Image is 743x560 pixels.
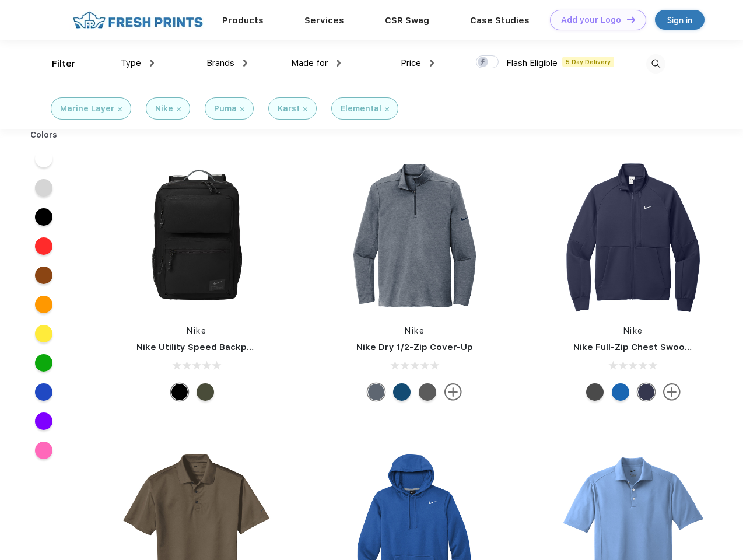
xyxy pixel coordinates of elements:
[118,107,122,111] img: filter_cancel.svg
[150,60,154,66] img: dropdown.png
[222,15,264,26] a: Products
[155,103,173,115] div: Nike
[385,15,429,26] a: CSR Swag
[367,383,385,401] div: Navy Heather
[356,342,473,352] a: Nike Dry 1/2-Zip Cover-Up
[627,16,635,23] img: DT
[52,57,76,71] div: Filter
[667,13,692,27] div: Sign in
[646,54,665,73] img: desktop_search.svg
[337,60,341,66] img: dropdown.png
[663,383,681,401] img: more.svg
[304,15,344,26] a: Services
[561,15,621,25] div: Add your Logo
[623,326,643,335] a: Nike
[60,103,114,115] div: Marine Layer
[393,383,411,401] div: Gym Blue
[573,342,728,352] a: Nike Full-Zip Chest Swoosh Jacket
[177,107,181,111] img: filter_cancel.svg
[430,60,434,66] img: dropdown.png
[637,383,655,401] div: Midnight Navy
[385,107,389,111] img: filter_cancel.svg
[240,107,244,111] img: filter_cancel.svg
[401,58,421,68] span: Price
[586,383,604,401] div: Anthracite
[22,129,66,141] div: Colors
[243,60,247,66] img: dropdown.png
[136,342,262,352] a: Nike Utility Speed Backpack
[197,383,214,401] div: Cargo Khaki
[171,383,188,401] div: Black
[337,158,492,313] img: func=resize&h=266
[612,383,629,401] div: Royal
[556,158,711,313] img: func=resize&h=266
[187,326,206,335] a: Nike
[655,10,705,30] a: Sign in
[303,107,307,111] img: filter_cancel.svg
[206,58,234,68] span: Brands
[119,158,274,313] img: func=resize&h=266
[405,326,425,335] a: Nike
[214,103,237,115] div: Puma
[69,10,206,30] img: fo%20logo%202.webp
[562,57,614,67] span: 5 Day Delivery
[121,58,141,68] span: Type
[278,103,300,115] div: Karst
[506,58,558,68] span: Flash Eligible
[419,383,436,401] div: Black Heather
[444,383,462,401] img: more.svg
[341,103,381,115] div: Elemental
[291,58,328,68] span: Made for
